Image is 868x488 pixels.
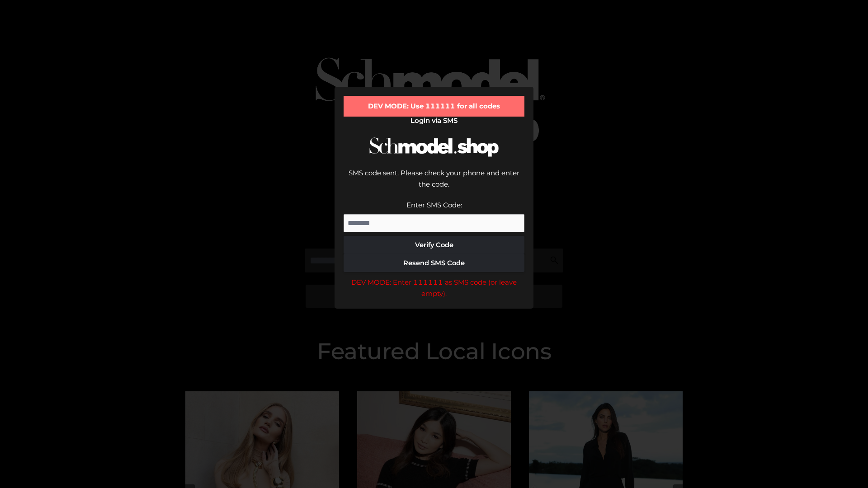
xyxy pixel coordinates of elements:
[344,167,524,199] div: SMS code sent. Please check your phone and enter the code.
[344,96,524,117] div: DEV MODE: Use 111111 for all codes
[366,129,502,165] img: Schmodel Logo
[406,201,462,209] label: Enter SMS Code:
[344,254,524,272] button: Resend SMS Code
[344,277,524,300] div: DEV MODE: Enter 111111 as SMS code (or leave empty).
[344,236,524,254] button: Verify Code
[344,117,524,125] h2: Login via SMS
